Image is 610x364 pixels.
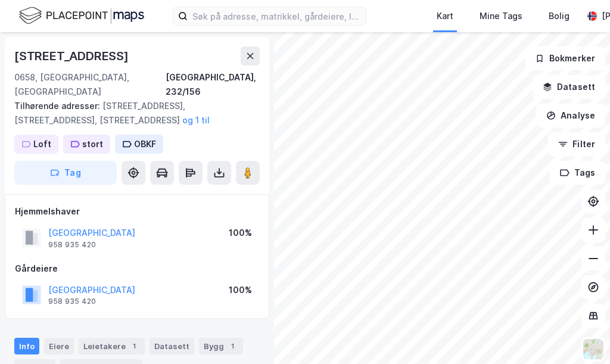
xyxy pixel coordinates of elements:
[14,46,131,66] div: [STREET_ADDRESS]
[19,5,144,26] img: logo.f888ab2527a4732fd821a326f86c7f29.svg
[229,283,252,297] div: 100%
[14,70,166,99] div: 0658, [GEOGRAPHIC_DATA], [GEOGRAPHIC_DATA]
[15,262,259,276] div: Gårdeiere
[150,338,194,354] div: Datasett
[550,307,610,364] iframe: Chat Widget
[33,137,51,151] div: Loft
[79,338,145,354] div: Leietakere
[48,297,96,306] div: 958 935 420
[437,9,453,23] div: Kart
[82,137,103,151] div: stort
[525,46,605,70] button: Bokmerker
[134,137,156,151] div: OBKF
[14,161,117,185] button: Tag
[166,70,260,99] div: [GEOGRAPHIC_DATA], 232/156
[15,204,259,219] div: Hjemmelshaver
[44,338,74,354] div: Eiere
[536,104,605,127] button: Analyse
[48,240,96,250] div: 958 935 420
[229,226,252,240] div: 100%
[480,9,522,23] div: Mine Tags
[14,338,39,354] div: Info
[549,9,569,23] div: Bolig
[199,338,243,354] div: Bygg
[226,340,238,352] div: 1
[188,7,366,25] input: Søk på adresse, matrikkel, gårdeiere, leietakere eller personer
[14,99,250,127] div: [STREET_ADDRESS], [STREET_ADDRESS], [STREET_ADDRESS]
[550,161,605,185] button: Tags
[550,307,610,364] div: Kontrollprogram for chat
[128,340,140,352] div: 1
[548,132,605,156] button: Filter
[533,75,605,99] button: Datasett
[14,101,102,111] span: Tilhørende adresser:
